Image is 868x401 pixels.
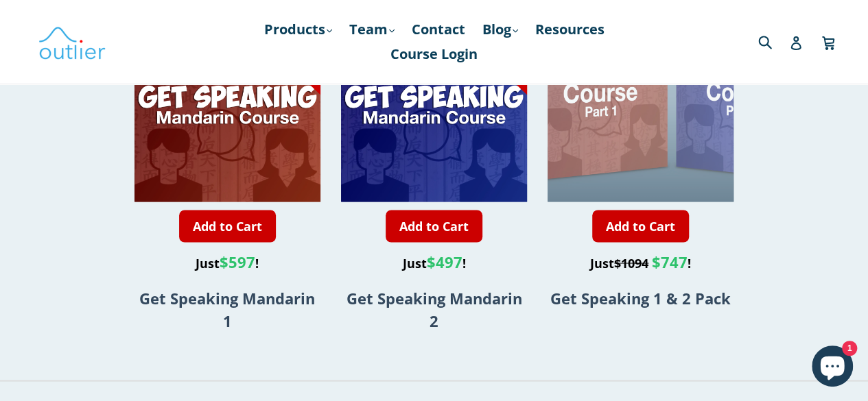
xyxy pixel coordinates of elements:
[139,287,315,330] strong: Get Speaking Mandarin 1
[652,251,688,271] span: $747
[550,287,731,308] strong: Get Speaking 1 & 2 Pack
[38,22,106,62] img: Outlier Linguistics
[528,17,611,42] a: Resources
[405,17,472,42] a: Contact
[808,345,857,390] inbox-online-store-chat: Shopify online store chat
[347,287,522,330] strong: Get Speaking Mandarin 2
[550,292,731,307] a: Get Speaking 1 & 2 Pack
[257,17,339,42] a: Products
[386,210,482,242] a: Add to Cart
[179,210,276,242] a: Add to Cart
[476,17,525,42] a: Blog
[755,27,793,56] input: Search
[403,254,466,271] span: Just !
[614,254,648,271] s: $1094
[592,210,689,242] a: Add to Cart
[220,251,255,271] span: $597
[347,292,522,330] a: Get Speaking Mandarin 2
[139,292,315,330] a: Get Speaking Mandarin 1
[590,254,691,271] span: Just !
[342,17,401,42] a: Team
[196,254,259,271] span: Just !
[384,42,484,66] a: Course Login
[427,251,462,271] span: $497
